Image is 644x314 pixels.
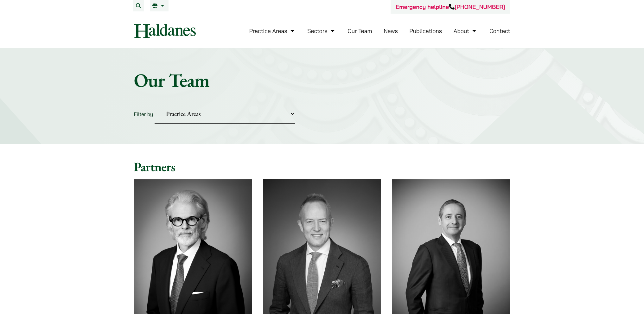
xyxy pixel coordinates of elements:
[134,159,510,174] h2: Partners
[134,69,510,92] h1: Our Team
[152,3,166,8] a: EN
[410,27,442,35] a: Publications
[454,27,478,35] a: About
[396,3,505,10] a: Emergency helpline[PHONE_NUMBER]
[307,27,336,35] a: Sectors
[134,24,196,38] img: Logo of Haldanes
[384,27,398,35] a: News
[249,27,296,35] a: Practice Areas
[348,27,372,35] a: Our Team
[134,111,153,117] label: Filter by
[489,27,510,35] a: Contact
